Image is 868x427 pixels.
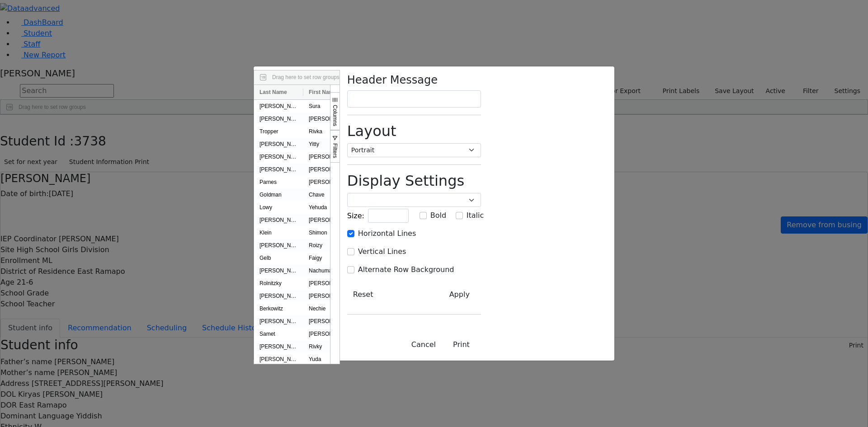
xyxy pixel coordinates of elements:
[347,172,481,189] h2: Display Settings
[303,201,354,214] div: Yehuda
[303,239,354,252] div: Roizy
[254,214,607,226] div: Press SPACE to select this row.
[254,353,303,366] div: [PERSON_NAME]
[442,336,481,353] button: Print
[254,125,303,138] div: Tropper
[303,264,354,277] div: Nachuma
[254,239,303,252] div: [PERSON_NAME]
[406,336,442,353] button: Close
[254,315,607,328] div: Press SPACE to select this row.
[254,100,303,113] div: [PERSON_NAME]
[254,176,303,188] div: Parnes
[254,226,303,239] div: Klein
[330,130,340,163] button: Filters
[303,138,354,150] div: Yitty
[430,210,446,221] label: Bold
[332,143,338,158] span: Filters
[254,188,303,201] div: Goldman
[303,125,354,138] div: Rivka
[254,340,303,353] div: [PERSON_NAME]
[358,264,454,275] label: Alternate Row Background
[303,277,354,290] div: [PERSON_NAME]
[254,150,607,163] div: Press SPACE to select this row.
[272,74,340,80] span: Drag here to set row groups
[254,163,303,176] div: [PERSON_NAME]
[347,122,481,140] h2: Layout
[303,226,354,239] div: Shimon
[303,302,354,315] div: Nechie
[254,252,607,264] div: Press SPACE to select this row.
[254,264,607,277] div: Press SPACE to select this row.
[254,201,303,214] div: Lowy
[254,264,303,277] div: [PERSON_NAME]
[254,353,607,366] div: Press SPACE to select this row.
[330,92,340,130] button: Columns
[347,211,364,221] label: Size:
[259,89,287,95] span: Last Name
[254,100,607,113] div: Press SPACE to select this row.
[358,228,416,239] label: Horizontal Lines
[254,277,303,290] div: Rolnitzky
[254,113,303,125] div: [PERSON_NAME]
[358,246,406,257] label: Vertical Lines
[254,150,303,163] div: [PERSON_NAME]
[254,302,607,315] div: Press SPACE to select this row.
[254,239,607,252] div: Press SPACE to select this row.
[254,277,607,290] div: Press SPACE to select this row.
[303,176,354,188] div: [PERSON_NAME]
[303,328,354,340] div: [PERSON_NAME]
[303,163,354,176] div: [PERSON_NAME]
[254,315,303,328] div: [PERSON_NAME]
[254,138,607,150] div: Press SPACE to select this row.
[254,226,607,239] div: Press SPACE to select this row.
[254,290,607,302] div: Press SPACE to select this row.
[347,74,481,87] h4: Header Message
[467,210,484,221] label: Italic
[254,138,303,150] div: [PERSON_NAME]
[303,150,354,163] div: [PERSON_NAME]
[347,286,379,303] button: Reset
[303,188,354,201] div: Chave
[309,89,337,95] span: First Name
[303,100,354,113] div: Sura
[332,105,338,126] span: Columns
[254,340,607,353] div: Press SPACE to select this row.
[303,340,354,353] div: Rivky
[254,328,303,340] div: Samet
[303,353,354,366] div: Yuda
[254,214,303,226] div: [PERSON_NAME]
[303,290,354,302] div: [PERSON_NAME]
[303,315,354,328] div: [PERSON_NAME]
[254,302,303,315] div: Berkowitz
[438,286,481,303] button: Apply
[254,176,607,188] div: Press SPACE to select this row.
[254,290,303,302] div: [PERSON_NAME]
[254,125,607,138] div: Press SPACE to select this row.
[303,214,354,226] div: [PERSON_NAME]
[254,252,303,264] div: Gelb
[254,188,607,201] div: Press SPACE to select this row.
[254,113,607,125] div: Press SPACE to select this row.
[303,252,354,264] div: Faigy
[254,163,607,176] div: Press SPACE to select this row.
[254,328,607,340] div: Press SPACE to select this row.
[254,201,607,214] div: Press SPACE to select this row.
[303,113,354,125] div: [PERSON_NAME]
